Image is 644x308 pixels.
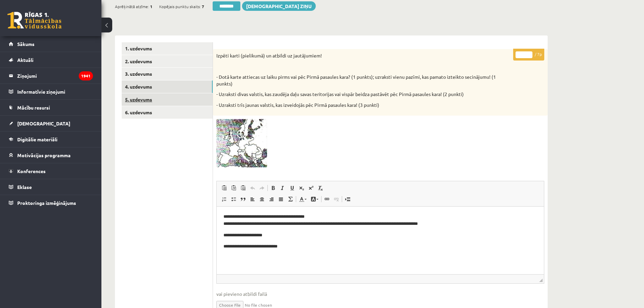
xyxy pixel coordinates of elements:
a: 4. uzdevums [122,80,213,93]
a: Ielīmēt (vadīšanas taustiņš+V) [219,184,229,192]
a: Centrēti [257,195,267,204]
a: Bloka citāts [238,195,248,204]
a: 5. uzdevums [122,93,213,106]
span: Proktoringa izmēģinājums [17,200,76,206]
span: Aktuāli [17,57,33,63]
a: Fona krāsa [309,195,320,204]
a: Noņemt stilus [316,184,325,192]
a: Ziņojumi1941 [9,68,93,84]
legend: Informatīvie ziņojumi [17,84,93,99]
span: 7 [202,1,204,11]
a: Sākums [9,36,93,52]
p: - Uzraksti trīs jaunas valstis, kas izveidojās pēc Pirmā pasaules kara! (3 punkti) [216,102,510,109]
a: Aktuāli [9,52,93,68]
a: Ievietot lapas pārtraukumu drukai [343,195,352,204]
a: Ievietot/noņemt numurētu sarakstu [219,195,229,204]
span: Digitālie materiāli [17,136,57,142]
a: Atcelt (vadīšanas taustiņš+Z) [248,184,257,192]
a: Digitālie materiāli [9,132,93,147]
a: 3. uzdevums [122,68,213,80]
legend: Ziņojumi [17,68,93,84]
a: Augšraksts [306,184,316,192]
iframe: Bagātinātā teksta redaktors, wiswyg-editor-user-answer-47433913096200 [217,207,544,274]
span: 1 [150,1,152,11]
p: - Uzraksti divas valstis, kas zaudēja daļu savas teritorijas vai vispār beidza pastāvēt pēc Pirmā... [216,91,510,98]
a: Math [286,195,295,204]
span: Eklase [17,184,32,190]
a: Apakšraksts [297,184,306,192]
span: Sākums [17,41,34,47]
a: [DEMOGRAPHIC_DATA] ziņu [242,1,316,11]
a: Mācību resursi [9,100,93,115]
span: vai pievieno atbildi failā [216,290,544,298]
p: - Dotā karte attiecas uz laiku pirms vai pēc Pirmā pasaules kara? (1 punkts); uzraksti vienu pazī... [216,74,510,87]
span: Aprēķinātā atzīme: [115,1,149,11]
a: 6. uzdevums [122,106,213,119]
a: Ievietot/noņemt sarakstu ar aizzīmēm [229,195,238,204]
i: 1941 [79,71,93,80]
a: Informatīvie ziņojumi [9,84,93,99]
body: Bagātinātā teksta redaktors, wiswyg-editor-47433913524140-1760445419-922 [7,7,320,14]
span: Motivācijas programma [17,152,71,158]
a: Pasvītrojums (vadīšanas taustiņš+U) [287,184,297,192]
a: Rīgas 1. Tālmācības vidusskola [7,12,62,29]
p: Izpēti karti (pielikumā) un atbildi uz jautājumiem! [216,52,510,59]
a: Teksta krāsa [297,195,309,204]
a: 2. uzdevums [122,55,213,68]
a: Atkārtot (vadīšanas taustiņš+Y) [257,184,267,192]
a: Proktoringa izmēģinājums [9,195,93,211]
span: Konferences [17,168,46,174]
a: Izlīdzināt malas [276,195,286,204]
span: Mērogot [539,279,543,282]
a: Ievietot kā vienkāršu tekstu (vadīšanas taustiņš+pārslēgšanas taustiņš+V) [229,184,238,192]
a: Konferences [9,163,93,179]
a: Treknraksts (vadīšanas taustiņš+B) [268,184,278,192]
a: Izlīdzināt pa labi [267,195,276,204]
a: Izlīdzināt pa kreisi [248,195,257,204]
a: Slīpraksts (vadīšanas taustiņš+I) [278,184,287,192]
span: Mācību resursi [17,104,50,111]
a: Atsaistīt [332,195,341,204]
a: Eklase [9,179,93,195]
span: Kopējais punktu skaits: [159,1,201,11]
a: Saite (vadīšanas taustiņš+K) [322,195,332,204]
img: 1.jpg [216,119,267,167]
span: [DEMOGRAPHIC_DATA] [17,120,70,126]
p: / 7p [513,49,544,61]
a: Ievietot no Worda [238,184,248,192]
a: 1. uzdevums [122,42,213,55]
a: [DEMOGRAPHIC_DATA] [9,116,93,131]
a: Motivācijas programma [9,147,93,163]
